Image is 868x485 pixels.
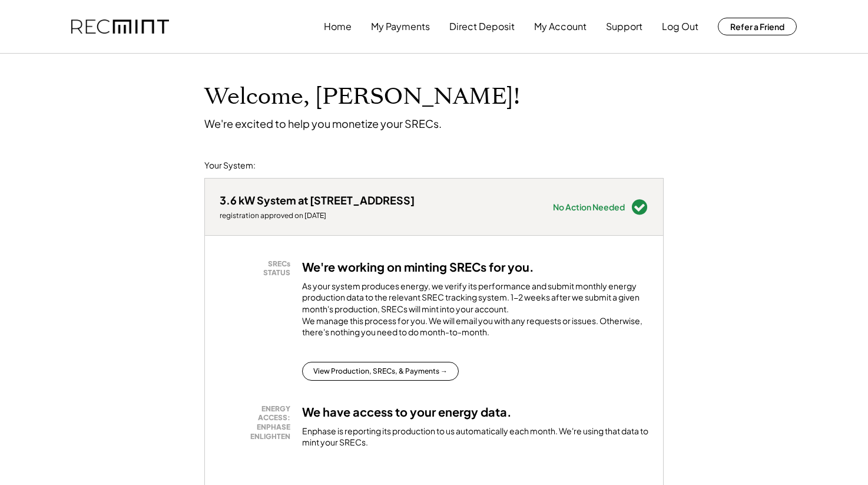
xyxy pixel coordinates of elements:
h3: We have access to your energy data. [302,404,512,420]
button: Home [324,15,352,38]
h3: We're working on minting SRECs for you. [302,259,534,275]
button: View Production, SRECs, & Payments → [302,362,459,381]
button: My Payments [371,15,430,38]
div: We're excited to help you monetize your SRECs. [204,117,442,130]
div: Your System: [204,160,256,171]
button: Direct Deposit [449,15,515,38]
div: ENERGY ACCESS: ENPHASE ENLIGHTEN [226,404,290,441]
img: recmint-logotype%403x.png [71,19,169,34]
button: My Account [534,15,587,38]
button: Support [606,15,642,38]
div: No Action Needed [553,203,625,211]
div: SRECs STATUS [226,259,290,278]
button: Refer a Friend [718,18,797,35]
div: As your system produces energy, we verify its performance and submit monthly energy production da... [302,281,648,344]
div: 3.6 kW System at [STREET_ADDRESS] [220,193,415,207]
h1: Welcome, [PERSON_NAME]! [204,83,520,111]
div: Enphase is reporting its production to us automatically each month. We're using that data to mint... [302,425,648,448]
div: registration approved on [DATE] [220,211,415,220]
button: Log Out [662,15,698,38]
